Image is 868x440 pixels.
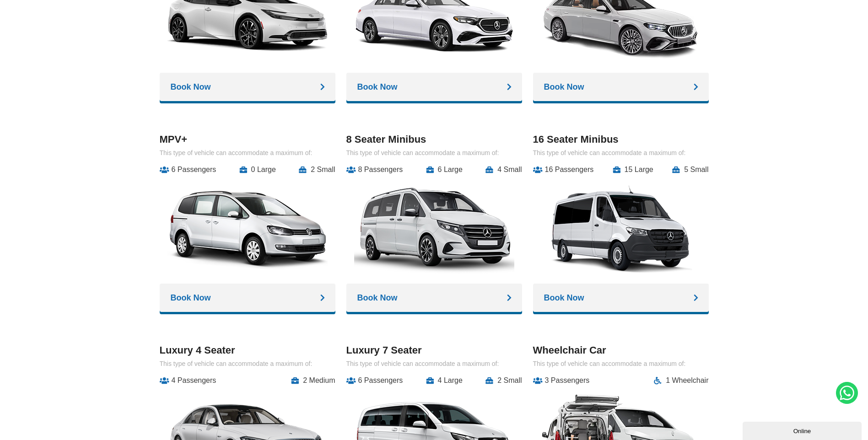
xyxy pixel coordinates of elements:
[533,149,709,156] p: This type of vehicle can accommodate a maximum of:
[426,376,463,385] li: 4 Large
[346,376,403,385] li: 6 Passengers
[160,284,335,312] a: Book Now
[167,181,328,277] img: A1 Taxis MPV+
[533,73,709,101] a: Book Now
[160,73,335,101] a: Book Now
[485,166,522,174] li: 4 Small
[672,166,708,174] li: 5 Small
[346,134,522,145] h3: 8 Seater Minibus
[291,376,335,385] li: 2 Medium
[346,149,522,156] p: This type of vehicle can accommodate a maximum of:
[426,166,463,174] li: 6 Large
[613,166,653,174] li: 15 Large
[533,344,709,356] h3: Wheelchair Car
[346,284,522,312] a: Book Now
[239,166,276,174] li: 0 Large
[160,376,216,385] li: 4 Passengers
[299,166,335,174] li: 2 Small
[533,360,709,367] p: This type of vehicle can accommodate a maximum of:
[654,376,708,385] li: 1 Wheelchair
[346,73,522,101] a: Book Now
[346,360,522,367] p: This type of vehicle can accommodate a maximum of:
[160,149,335,156] p: This type of vehicle can accommodate a maximum of:
[743,420,863,440] iframe: chat widget
[160,166,216,174] li: 6 Passengers
[354,181,514,277] img: A1 Taxis 8 Seater Minibus
[541,181,701,277] img: A1 Taxis 16 Seater Minibus
[533,284,709,312] a: Book Now
[160,344,335,356] h3: Luxury 4 Seater
[533,166,594,174] li: 16 Passengers
[346,344,522,356] h3: Luxury 7 Seater
[533,134,709,145] h3: 16 Seater Minibus
[346,166,403,174] li: 8 Passengers
[160,134,335,145] h3: MPV+
[160,360,335,367] p: This type of vehicle can accommodate a maximum of:
[485,376,522,385] li: 2 Small
[533,376,590,385] li: 3 Passengers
